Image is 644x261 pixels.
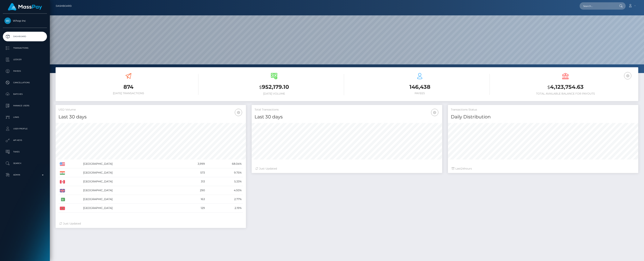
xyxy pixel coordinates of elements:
[451,108,635,112] h5: Transactions Status
[206,186,243,195] td: 4.93%
[82,204,177,213] td: [GEOGRAPHIC_DATA]
[4,149,45,155] p: Taxes
[3,89,47,99] a: Batches
[461,167,464,170] span: 24
[177,160,206,168] td: 3,999
[4,172,45,178] p: Admin
[350,92,490,95] h6: Payees
[58,108,243,112] h5: USD Volume
[255,167,438,171] div: Just Updated
[3,43,47,53] a: Transactions
[452,167,634,171] div: Last hours
[3,124,47,134] a: User Profile
[580,2,616,10] input: Search...
[82,186,177,195] td: [GEOGRAPHIC_DATA]
[3,55,47,64] a: Ledger
[4,57,45,62] p: Ledger
[3,66,47,76] a: Payees
[206,204,243,213] td: 2.19%
[3,135,47,145] a: API Keys
[4,114,45,120] p: Links
[177,204,206,213] td: 129
[206,195,243,204] td: 2.77%
[82,168,177,177] td: [GEOGRAPHIC_DATA]
[255,108,439,112] h5: Total Transactions
[4,137,45,143] p: API Keys
[4,80,45,86] p: Cancellations
[495,92,635,95] h6: Total Available Balance for Payouts
[3,101,47,111] a: Manage Users
[8,3,42,11] img: MassPay Logo
[3,78,47,87] a: Cancellations
[58,83,198,91] h3: 874
[82,160,177,168] td: [GEOGRAPHIC_DATA]
[60,162,65,166] img: US.png
[3,32,47,41] a: Dashboard
[495,83,635,91] h3: 4,123,754.63
[206,168,243,177] td: 9.75%
[59,222,242,226] div: Just Updated
[177,177,206,186] td: 313
[206,160,243,168] td: 68.04%
[177,186,206,195] td: 290
[4,17,11,24] img: Whop Inc
[3,112,47,122] a: Links
[58,92,198,95] h6: [DATE] Transactions
[60,180,65,184] img: CA.png
[4,103,45,109] p: Manage Users
[4,91,45,97] p: Batches
[82,195,177,204] td: [GEOGRAPHIC_DATA]
[206,177,243,186] td: 5.33%
[451,114,635,120] h4: Daily Distribution
[60,171,65,175] img: IN.png
[177,195,206,204] td: 163
[4,160,45,166] p: Search
[3,170,47,180] a: Admin
[4,126,45,132] p: User Profile
[177,168,206,177] td: 573
[204,92,344,95] h6: [DATE] Volume
[3,19,47,22] span: Whop Inc
[4,34,45,39] p: Dashboard
[4,45,45,51] p: Transactions
[60,189,65,192] img: GB.png
[255,114,439,120] h4: Last 30 days
[204,83,344,91] h3: 952,179.10
[259,85,262,90] small: $
[547,85,550,90] small: $
[3,159,47,168] a: Search
[82,177,177,186] td: [GEOGRAPHIC_DATA]
[60,198,65,201] img: PK.png
[56,2,72,10] a: Dashboard
[3,147,47,157] a: Taxes
[350,83,490,91] h3: 146,438
[4,68,45,74] p: Payees
[58,114,243,120] h4: Last 30 days
[60,207,65,210] img: MA.png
